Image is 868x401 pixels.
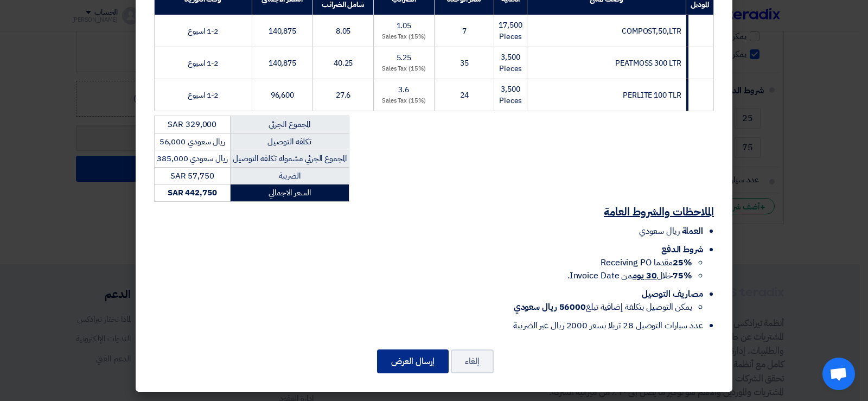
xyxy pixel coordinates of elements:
[170,170,214,182] span: SAR 57,750
[499,84,522,106] span: 3,500 Pieces
[154,319,703,332] li: عدد سيارات التوصيل 28 تريلا بسعر 2000 ريال غير الضريبة
[462,26,467,37] span: 7
[188,58,218,69] span: 1-2 اسبوع
[154,301,692,314] li: يمكن التوصيل بتكلفة إضافية تبلغ
[661,243,703,256] span: شروط الدفع
[567,269,692,282] span: خلال من Invoice Date.
[639,225,680,238] span: ريال سعودي
[230,133,349,150] td: تكلفه التوصيل
[155,116,231,133] td: SAR 329,000
[188,26,218,37] span: 1-2 اسبوع
[157,152,227,164] span: ريال سعودي 385,000
[230,116,349,133] td: المجموع الجزئي
[336,26,351,37] span: 8.05
[397,20,412,31] span: 1.05
[397,52,412,63] span: 5.25
[230,167,349,184] td: الضريبة
[642,288,703,301] span: مصاريف التوصيل
[682,225,703,238] span: العملة
[269,58,296,69] span: 140,875
[168,187,217,199] strong: SAR 442,750
[398,84,409,96] span: 3.6
[499,20,522,42] span: 17,500 Pieces
[269,26,296,37] span: 140,875
[514,301,586,314] strong: 56000 ريال سعودي
[159,136,225,148] span: ريال سعودي 56,000
[601,256,692,269] span: مقدما Receiving PO
[378,33,430,42] div: (15%) Sales Tax
[377,349,449,373] button: إرسال العرض
[822,358,855,390] div: Open chat
[499,52,522,74] span: 3,500 Pieces
[378,97,430,106] div: (15%) Sales Tax
[673,269,692,282] strong: 75%
[673,256,692,269] strong: 25%
[188,90,218,101] span: 1-2 اسبوع
[460,58,469,69] span: 35
[230,150,349,168] td: المجموع الجزئي مشموله تكلفه التوصيل
[230,184,349,202] td: السعر الاجمالي
[633,269,656,282] u: 30 يوم
[334,58,353,69] span: 40.25
[451,349,494,373] button: إلغاء
[378,65,430,74] div: (15%) Sales Tax
[460,90,469,101] span: 24
[604,203,714,220] u: الملاحظات والشروط العامة
[271,90,294,101] span: 96,600
[615,58,681,69] span: PEATMOSS 300 LTR
[623,90,681,101] span: PERLITE 100 TLR
[622,26,681,37] span: COMPOST,50,LTR
[336,90,351,101] span: 27.6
